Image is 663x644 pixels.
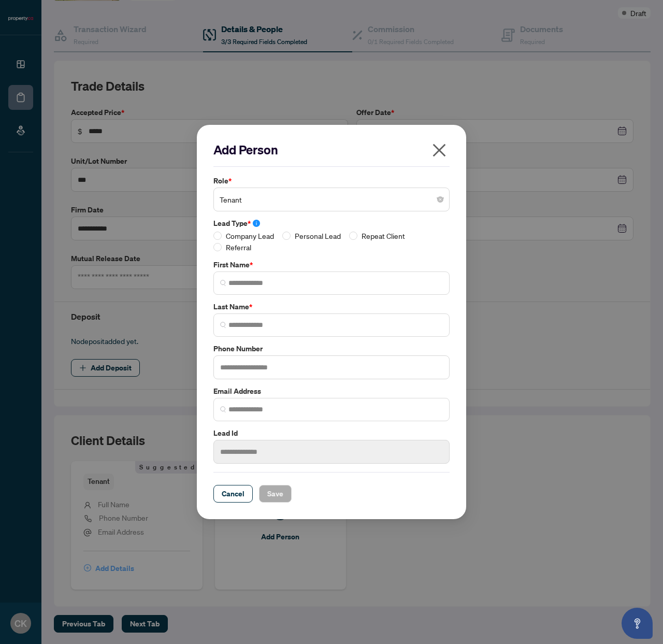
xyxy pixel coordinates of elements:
[357,230,409,241] span: Repeat Client
[213,343,450,354] label: Phone Number
[213,427,450,439] label: Lead Id
[291,230,345,241] span: Personal Lead
[213,175,450,187] label: Role
[220,322,226,328] img: search_icon
[213,385,450,397] label: Email Address
[437,196,443,203] span: close-circle
[259,485,292,503] button: Save
[213,218,450,229] label: Lead Type
[222,230,278,241] span: Company Lead
[222,241,255,253] span: Referral
[213,485,253,503] button: Cancel
[220,190,443,209] span: Tenant
[253,220,260,227] span: info-circle
[222,485,244,502] span: Cancel
[431,142,448,159] span: close
[213,141,450,158] h2: Add Person
[622,608,653,639] button: Open asap
[213,301,450,312] label: Last Name
[220,280,226,287] img: search_icon
[213,259,450,270] label: First Name
[220,406,226,412] img: search_icon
